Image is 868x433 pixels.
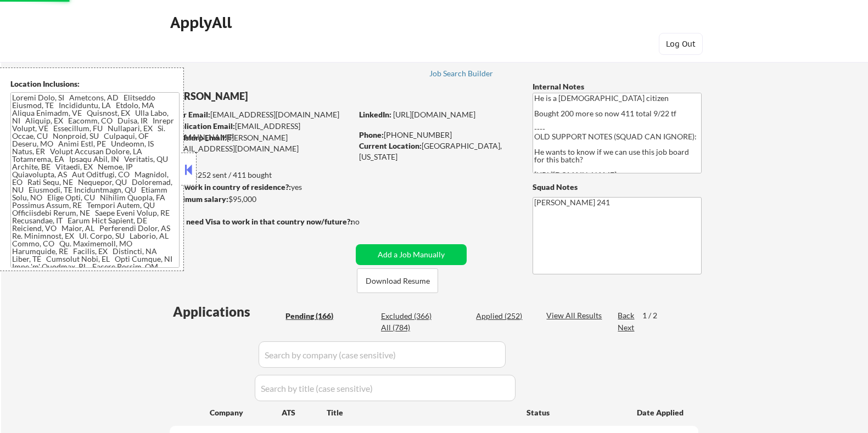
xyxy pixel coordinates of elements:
div: Excluded (366) [381,311,436,322]
strong: Minimum salary: [169,194,228,204]
button: Add a Job Manually [356,244,467,265]
div: ATS [282,407,327,418]
strong: Can work in country of residence?: [169,182,291,192]
button: Log Out [659,33,703,55]
div: Job Search Builder [429,70,494,77]
div: All (784) [381,322,436,333]
div: [EMAIL_ADDRESS][DOMAIN_NAME] [170,121,352,142]
input: Search by company (case sensitive) [259,341,506,368]
div: Next [618,322,635,333]
div: 1 / 2 [642,310,668,321]
div: 252 sent / 411 bought [169,170,352,181]
div: Squad Notes [533,182,702,193]
div: Back [618,310,635,321]
div: Location Inclusions: [10,78,180,89]
strong: Application Email: [170,121,235,131]
div: Applied (252) [476,311,531,322]
div: Title [327,407,516,418]
div: Applications [173,305,282,318]
strong: Current Location: [359,141,422,150]
div: Pending (166) [285,311,340,322]
button: Download Resume [357,268,438,293]
div: Status [527,402,621,422]
div: Date Applied [637,407,685,418]
strong: Phone: [359,130,384,139]
input: Search by title (case sensitive) [255,375,516,401]
div: [GEOGRAPHIC_DATA], [US_STATE] [359,140,514,162]
div: View All Results [546,310,605,321]
div: [PERSON_NAME][EMAIL_ADDRESS][DOMAIN_NAME] [170,132,352,154]
div: Company [210,407,282,418]
div: [PHONE_NUMBER] [359,130,514,140]
a: Job Search Builder [429,69,494,80]
div: [EMAIL_ADDRESS][DOMAIN_NAME] [170,109,352,120]
div: $95,000 [169,194,352,205]
a: [URL][DOMAIN_NAME] [393,110,475,119]
strong: LinkedIn: [359,110,391,119]
div: [PERSON_NAME] [170,89,395,103]
div: ApplyAll [170,13,235,32]
div: no [351,216,382,227]
strong: Mailslurp Email: [170,133,227,142]
strong: Will need Visa to work in that country now/future?: [170,217,352,226]
div: yes [169,182,349,193]
div: Internal Notes [533,81,702,92]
